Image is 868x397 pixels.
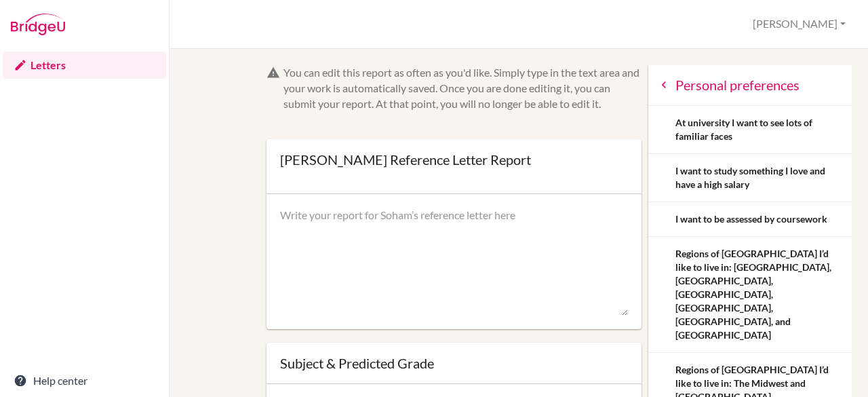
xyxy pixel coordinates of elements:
[11,14,65,35] img: Bridge-U
[280,356,629,370] div: Subject & Predicted Grade
[648,65,852,106] a: Personal preferences
[675,212,827,226] div: I want to be assessed by coursework
[283,65,642,112] div: You can edit this report as often as you'd like. Simply type in the text area and your work is au...
[747,12,852,37] button: [PERSON_NAME]
[675,164,845,191] div: I want to study something I love and have a high salary
[675,116,845,143] div: At university I want to see lots of familiar faces
[3,52,166,79] a: Letters
[3,367,166,394] a: Help center
[280,153,531,166] div: [PERSON_NAME] Reference Letter Report
[675,247,845,342] div: Regions of [GEOGRAPHIC_DATA] I’d like to live in: [GEOGRAPHIC_DATA], [GEOGRAPHIC_DATA], [GEOGRAPH...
